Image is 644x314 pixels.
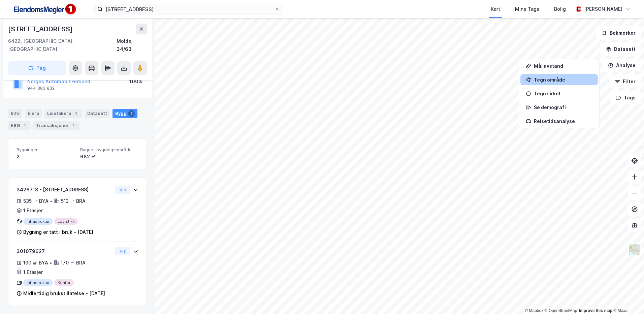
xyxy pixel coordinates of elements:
[600,42,641,56] button: Datasett
[545,308,577,313] a: OpenStreetMap
[534,91,592,96] div: Tegn sirkel
[23,228,93,236] div: Bygning er tatt i bruk - [DATE]
[602,59,641,72] button: Analyse
[128,110,135,117] div: 2
[534,63,592,69] div: Mål avstand
[103,4,275,14] input: Søk på adresse, matrikkel, gårdeiere, leietakere eller personer
[70,122,77,129] div: 1
[534,118,592,124] div: Reisetidsanalyse
[112,109,137,118] div: Bygg
[23,268,43,276] div: 1 Etasjer
[50,260,52,265] div: •
[17,147,75,153] span: Bygninger
[11,2,78,17] img: F4PB6Px+NJ5v8B7XTbfpPpyloAAAAASUVORK5CYII=
[61,197,86,205] div: 513 ㎡ BRA
[33,121,79,130] div: Transaksjoner
[8,37,117,53] div: 6422, [GEOGRAPHIC_DATA], [GEOGRAPHIC_DATA]
[534,77,592,83] div: Tegn område
[534,104,592,110] div: Se demografi
[610,91,641,104] button: Tags
[129,77,142,86] div: 100%
[50,198,53,204] div: •
[21,122,28,129] div: 1
[554,5,566,13] div: Bolig
[584,5,622,13] div: [PERSON_NAME]
[115,186,130,194] button: Vis
[596,26,641,40] button: Bokmerker
[117,37,147,53] div: Molde, 34/63
[579,308,612,313] a: Improve this map
[8,61,66,75] button: Tag
[609,75,641,88] button: Filter
[115,247,130,255] button: Vis
[80,153,138,161] div: 682 ㎡
[515,5,539,13] div: Mine Tags
[23,289,105,297] div: Midlertidig brukstillatelse - [DATE]
[23,197,49,205] div: 535 ㎡ BYA
[17,153,75,161] div: 2
[628,243,641,256] img: Z
[8,121,31,130] div: ESG
[491,5,500,13] div: Kart
[610,282,644,314] iframe: Chat Widget
[44,109,82,118] div: Leietakere
[17,247,112,255] div: 301079627
[8,24,74,34] div: [STREET_ADDRESS]
[23,259,48,267] div: 190 ㎡ BYA
[72,110,79,117] div: 1
[61,259,86,267] div: 170 ㎡ BRA
[80,147,138,153] span: Bygget bygningsområde
[23,207,43,215] div: 1 Etasjer
[25,109,42,118] div: Eiere
[610,282,644,314] div: Kontrollprogram for chat
[525,308,543,313] a: Mapbox
[8,109,22,118] div: Info
[27,86,55,91] div: 944 383 832
[17,186,112,194] div: 3426718 - [STREET_ADDRESS]
[85,109,110,118] div: Datasett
